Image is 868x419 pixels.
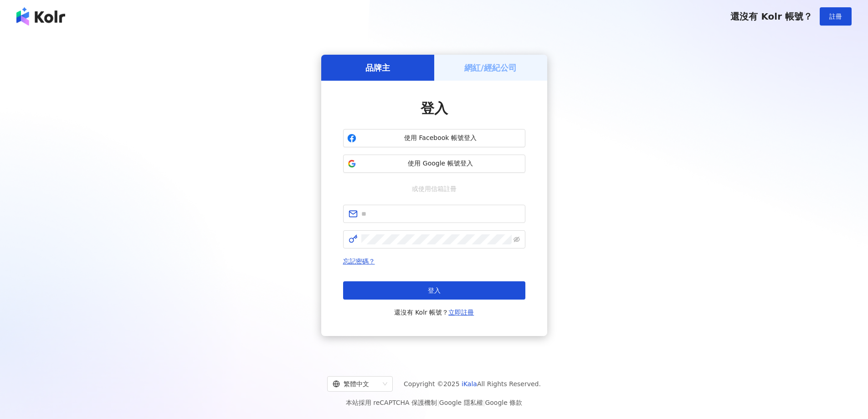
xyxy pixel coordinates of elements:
[829,13,842,20] span: 註冊
[343,281,525,300] button: 登入
[360,159,521,168] span: 使用 Google 帳號登入
[343,258,375,265] a: 忘記密碼？
[485,399,522,406] a: Google 條款
[464,62,517,73] h5: 網紅/經紀公司
[421,100,448,116] span: 登入
[483,399,485,406] span: |
[360,134,521,143] span: 使用 Facebook 帳號登入
[462,380,477,388] a: iKala
[406,184,463,194] span: 或使用信箱註冊
[514,236,520,243] span: eye-invisible
[343,155,525,173] button: 使用 Google 帳號登入
[365,62,390,73] h5: 品牌主
[333,377,379,391] div: 繁體中文
[448,309,474,316] a: 立即註冊
[437,399,439,406] span: |
[343,129,525,147] button: 使用 Facebook 帳號登入
[439,399,483,406] a: Google 隱私權
[730,11,812,22] span: 還沒有 Kolr 帳號？
[394,307,474,318] span: 還沒有 Kolr 帳號？
[428,287,441,294] span: 登入
[820,7,852,26] button: 註冊
[346,397,522,408] span: 本站採用 reCAPTCHA 保護機制
[404,378,541,389] span: Copyright © 2025 All Rights Reserved.
[16,7,65,26] img: logo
